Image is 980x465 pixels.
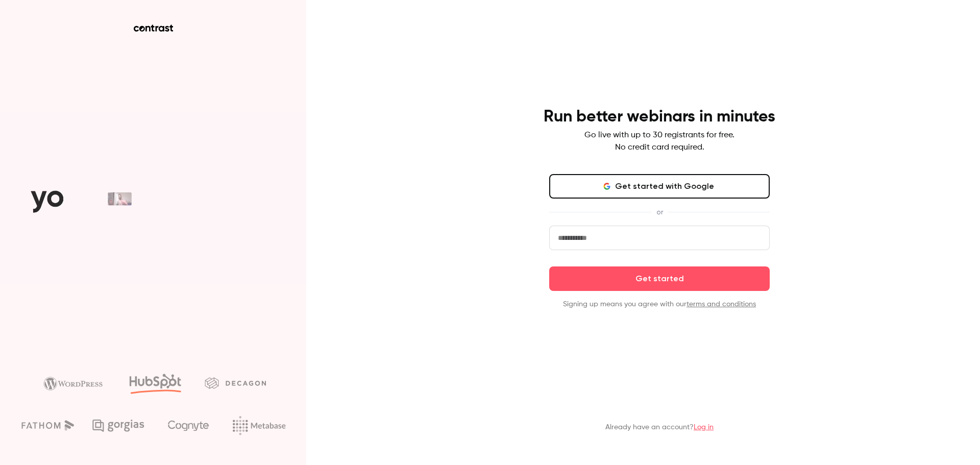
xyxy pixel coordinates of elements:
[549,174,770,199] button: Get started with Google
[687,301,756,308] a: terms and conditions
[584,129,734,154] p: Go live with up to 30 registrants for free. No credit card required.
[549,299,770,309] p: Signing up means you agree with our
[605,422,714,432] p: Already have an account?
[651,207,668,217] span: or
[544,107,775,127] h4: Run better webinars in minutes
[694,424,714,431] a: Log in
[549,266,770,291] button: Get started
[205,377,266,388] img: decagon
